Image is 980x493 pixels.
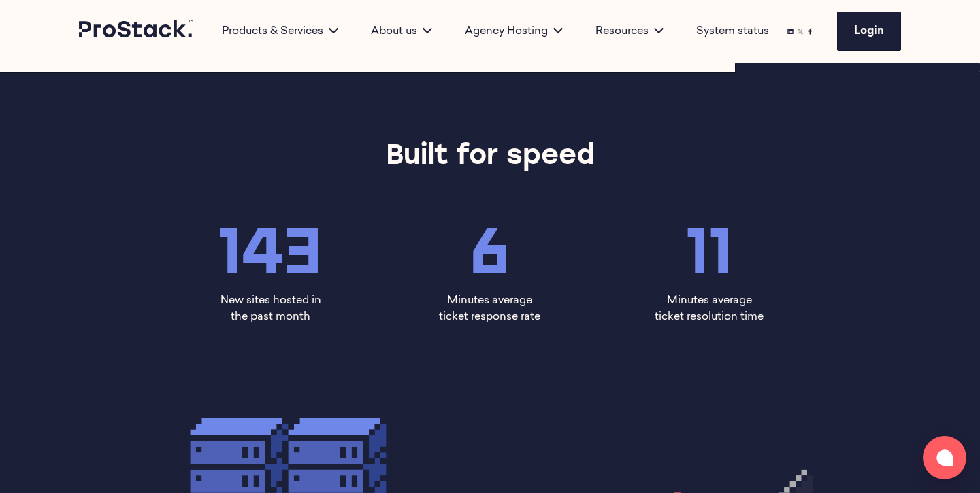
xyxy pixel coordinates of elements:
[216,292,325,325] p: New sites hosted in the past month
[206,23,355,39] div: Products & Services
[435,292,544,325] p: Minutes average ticket response rate
[355,23,448,39] div: About us
[386,138,595,176] h2: Built for speed
[470,210,510,288] span: 6
[579,23,680,39] div: Resources
[448,23,579,39] div: Agency Hosting
[696,23,769,39] a: System status
[854,26,884,37] span: Login
[837,12,901,51] a: Login
[655,292,764,325] p: Minutes average ticket resolution time
[686,210,732,288] span: 11
[79,20,195,43] a: Prostack logo
[923,436,966,479] button: Open chat window
[218,210,323,288] span: 143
